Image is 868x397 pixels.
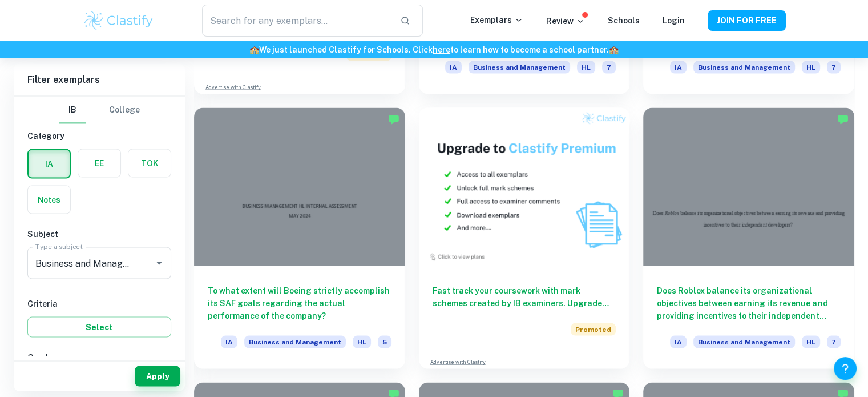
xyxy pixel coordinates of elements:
[35,242,83,252] label: Type a subject
[128,150,171,177] button: TOK
[430,358,486,366] a: Advertise with Clastify
[27,317,171,338] button: Select
[609,45,619,54] span: 🏫
[445,61,462,74] span: IA
[802,61,820,74] span: HL
[27,351,171,364] h6: Grade
[657,284,841,322] h6: Does Roblox balance its organizational objectives between earning its revenue and providing incen...
[643,108,854,369] a: Does Roblox balance its organizational objectives between earning its revenue and providing incen...
[83,9,155,32] img: Clastify logo
[602,61,616,74] span: 7
[29,150,70,178] button: IA
[837,114,849,125] img: Marked
[27,228,171,240] h6: Subject
[27,298,171,310] h6: Criteria
[663,16,685,25] a: Login
[249,45,259,54] span: 🏫
[546,15,585,27] p: Review
[470,14,523,26] p: Exemplars
[419,108,630,266] img: Thumbnail
[135,366,180,387] button: Apply
[59,97,86,124] button: IB
[577,61,595,74] span: HL
[670,336,687,348] span: IA
[202,5,390,37] input: Search for any exemplars...
[205,83,261,91] a: Advertise with Clastify
[708,10,786,31] button: JOIN FOR FREE
[802,336,820,348] span: HL
[693,61,795,74] span: Business and Management
[27,130,171,142] h6: Category
[693,336,795,348] span: Business and Management
[834,357,857,380] button: Help and Feedback
[78,150,120,177] button: EE
[469,61,570,74] span: Business and Management
[670,61,687,74] span: IA
[827,336,841,348] span: 7
[608,16,640,25] a: Schools
[2,43,866,56] h6: We just launched Clastify for Schools. Click to learn how to become a school partner.
[388,114,399,125] img: Marked
[221,336,237,348] span: IA
[208,284,391,322] h6: To what extent will Boeing strictly accomplish its SAF goals regarding the actual performance of ...
[244,336,346,348] span: Business and Management
[827,61,841,74] span: 7
[433,284,616,310] h6: Fast track your coursework with mark schemes created by IB examiners. Upgrade now
[109,97,140,124] button: College
[59,97,140,124] div: Filter type choice
[194,108,405,369] a: To what extent will Boeing strictly accomplish its SAF goals regarding the actual performance of ...
[28,186,70,214] button: Notes
[433,45,450,54] a: here
[14,64,185,96] h6: Filter exemplars
[378,336,391,348] span: 5
[571,323,616,336] span: Promoted
[353,336,371,348] span: HL
[151,255,167,271] button: Open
